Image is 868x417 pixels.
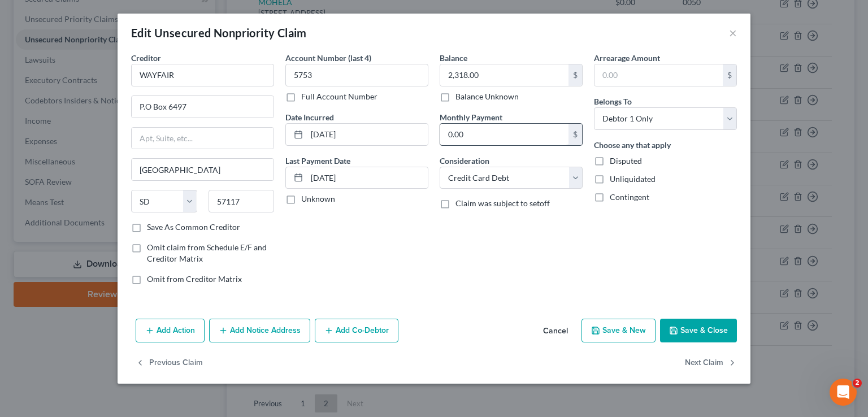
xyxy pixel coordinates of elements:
input: MM/DD/YYYY [307,124,428,145]
div: Edit Unsecured Nonpriority Claim [131,25,307,41]
button: Previous Claim [136,351,203,375]
button: Add Action [136,319,205,342]
input: Search creditor by name... [131,64,274,86]
span: Belongs To [594,97,632,106]
span: Disputed [610,156,642,166]
input: 0.00 [440,124,568,145]
button: Save & New [581,319,656,342]
label: Balance Unknown [455,91,519,102]
div: $ [568,124,582,145]
label: Consideration [440,155,489,167]
span: Unliquidated [610,174,656,184]
button: Save & Close [660,319,737,342]
label: Unknown [301,193,335,205]
span: 2 [853,379,862,388]
input: Enter zip... [209,190,275,212]
span: Creditor [131,53,161,63]
label: Account Number (last 4) [285,52,371,64]
div: $ [723,64,736,86]
label: Full Account Number [301,91,377,102]
label: Last Payment Date [285,155,350,167]
input: Enter city... [132,159,274,180]
input: XXXX [285,64,428,86]
input: 0.00 [594,64,723,86]
div: $ [568,64,582,86]
label: Save As Common Creditor [147,221,240,233]
span: Omit from Creditor Matrix [147,274,242,284]
button: × [729,26,737,40]
span: Contingent [610,192,649,202]
button: Next Claim [685,351,737,375]
input: Enter address... [132,96,274,118]
button: Add Notice Address [209,319,310,342]
span: Claim was subject to setoff [455,198,550,208]
button: Cancel [534,320,577,342]
iframe: Intercom live chat [830,379,857,406]
label: Balance [440,52,467,64]
span: Omit claim from Schedule E/F and Creditor Matrix [147,242,267,263]
label: Monthly Payment [440,111,502,123]
input: 0.00 [440,64,568,86]
button: Add Co-Debtor [315,319,398,342]
input: MM/DD/YYYY [307,167,428,189]
label: Date Incurred [285,111,334,123]
input: Apt, Suite, etc... [132,128,274,149]
label: Arrearage Amount [594,52,660,64]
label: Choose any that apply [594,139,671,151]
